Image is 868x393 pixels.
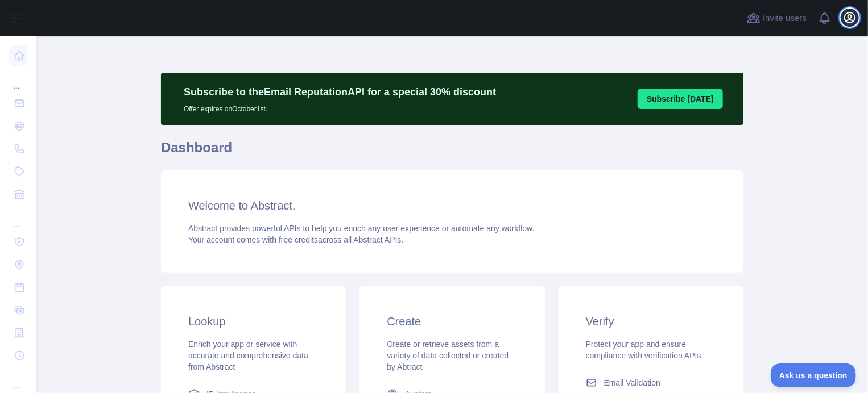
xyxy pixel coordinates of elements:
[763,12,807,25] span: Invite users
[638,89,723,109] button: Subscribe [DATE]
[188,313,319,329] h3: Lookup
[188,340,308,371] span: Enrich your app or service with accurate and comprehensive data from Abstract
[604,377,660,388] span: Email Validation
[771,363,857,387] iframe: Toggle Customer Support
[188,224,535,233] span: Abstract provides powerful APIs to help you enrich any user experience or automate any workflow.
[745,9,809,27] button: Invite users
[188,235,403,244] span: Your account comes with across all Abstract APIs.
[279,235,318,244] span: free credits
[188,198,716,214] h3: Welcome to Abstract.
[387,313,517,329] h3: Create
[9,68,27,91] div: ...
[161,139,743,166] h1: Dashboard
[586,313,716,329] h3: Verify
[581,373,721,393] a: Email Validation
[9,368,27,391] div: ...
[586,340,701,360] span: Protect your app and ensure compliance with verification APIs
[184,84,496,100] p: Subscribe to the Email Reputation API for a special 30 % discount
[184,100,496,114] p: Offer expires on October 1st.
[387,340,509,371] span: Create or retrieve assets from a variety of data collected or created by Abtract
[9,207,27,229] div: ...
